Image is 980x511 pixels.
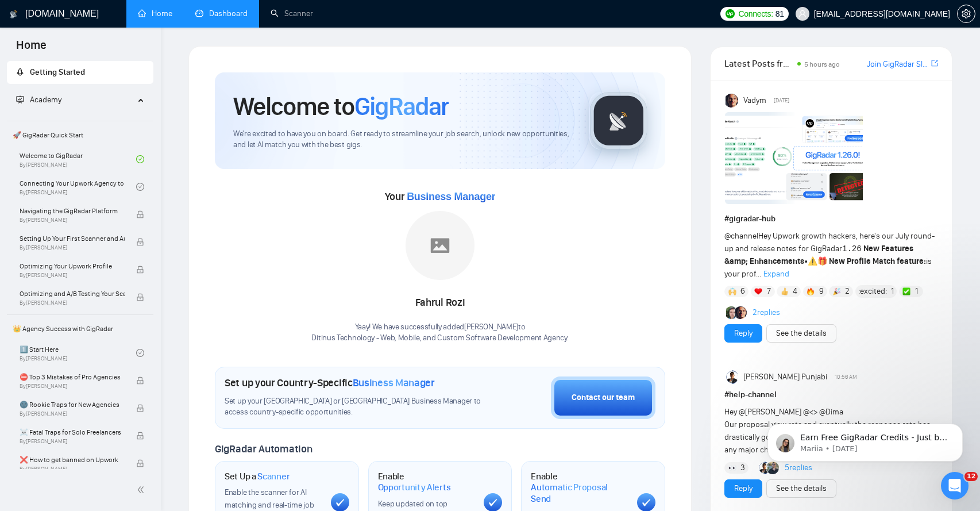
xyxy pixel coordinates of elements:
img: 🔥 [807,287,815,295]
h1: Welcome to [233,91,449,122]
span: By [PERSON_NAME] [20,383,125,390]
span: 🎁 [817,256,827,266]
strong: New Profile Match feature: [829,256,926,266]
span: lock [136,376,144,385]
span: Academy [30,95,61,105]
button: Contact our team [551,376,655,419]
h1: Set up your Country-Specific [225,376,435,389]
a: 1️⃣ Start HereBy[PERSON_NAME] [20,340,136,366]
span: Set up your [GEOGRAPHIC_DATA] or [GEOGRAPHIC_DATA] Business Manager to access country-specific op... [225,396,483,418]
span: By [PERSON_NAME] [20,244,125,251]
span: 81 [775,7,784,20]
span: 3 [740,462,745,474]
a: Join GigRadar Slack Community [867,58,929,71]
span: ⚠️ [808,256,817,266]
span: Getting Started [30,67,85,77]
iframe: Intercom live chat [941,472,969,500]
img: gigradar-logo.png [590,92,647,149]
a: See the details [776,482,827,495]
span: ⛔ Top 3 Mistakes of Pro Agencies [20,371,125,383]
span: 4 [793,286,797,297]
span: check-circle [136,155,144,163]
span: Connects: [738,7,773,20]
span: check-circle [136,183,144,191]
span: Business Manager [407,191,495,202]
span: Expand [763,269,789,279]
div: Contact our team [572,391,635,404]
span: Optimizing Your Upwork Profile [20,260,125,272]
span: 1 [891,286,894,297]
span: 2 [845,286,850,297]
img: 👀 [728,464,736,472]
button: See the details [766,479,836,498]
img: Vadym [726,94,739,107]
span: lock [136,293,144,301]
span: user [798,10,807,18]
img: ✅ [902,287,910,295]
span: fund-projection-screen [16,95,24,103]
a: Reply [734,327,753,340]
span: 7 [767,286,771,297]
img: logo [10,5,18,24]
span: Home [7,37,56,61]
span: lock [136,432,144,440]
h1: # gigradar-hub [724,213,938,225]
iframe: Intercom notifications message [750,399,980,480]
span: check-circle [136,349,144,357]
h1: Set Up a [225,471,290,482]
li: Getting Started [7,61,153,84]
span: export [931,59,938,68]
code: 1.26 [842,244,862,253]
span: 5 hours ago [804,60,840,68]
a: See the details [776,327,827,340]
span: ❌ How to get banned on Upwork [20,454,125,466]
a: Connecting Your Upwork Agency to GigRadarBy[PERSON_NAME] [20,174,136,199]
img: placeholder.png [406,211,474,280]
span: 6 [740,286,745,297]
span: 🚀 GigRadar Quick Start [8,124,152,147]
span: 👑 Agency Success with GigRadar [8,317,152,340]
span: Opportunity Alerts [378,482,451,493]
span: @channel [724,231,758,241]
span: Automatic Proposal Send [531,482,628,504]
button: setting [957,5,975,23]
span: 12 [964,472,978,481]
a: homeHome [138,9,172,18]
img: F09AC4U7ATU-image.png [725,112,863,204]
span: Your [385,190,496,203]
span: By [PERSON_NAME] [20,299,125,306]
a: Welcome to GigRadarBy[PERSON_NAME] [20,147,136,172]
img: 🙌 [728,287,736,295]
a: setting [957,9,975,18]
span: By [PERSON_NAME] [20,466,125,472]
span: Scanner [257,471,290,482]
span: rocket [16,68,24,76]
span: By [PERSON_NAME] [20,438,125,445]
h1: Enable [378,471,475,493]
span: By [PERSON_NAME] [20,217,125,224]
span: GigRadar Automation [215,443,312,455]
span: 🌚 Rookie Traps for New Agencies [20,399,125,410]
img: 👍 [781,287,789,295]
img: upwork-logo.png [726,9,735,18]
span: lock [136,404,144,412]
span: setting [958,9,975,18]
span: ☠️ Fatal Traps for Solo Freelancers [20,427,125,438]
h1: Enable [531,471,628,505]
span: 9 [819,286,824,297]
div: Fahrul Rozi [311,293,568,313]
img: 🎉 [833,287,841,295]
img: ❤️ [754,287,762,295]
span: Vadym [743,94,766,107]
div: Yaay! We have successfully added [PERSON_NAME] to [311,322,568,344]
span: By [PERSON_NAME] [20,410,125,417]
p: Ditinus Technology - Web, Mobile, and Custom Software Development Agency . [311,333,568,344]
span: Navigating the GigRadar Platform [20,205,125,217]
a: 2replies [753,307,780,318]
span: lock [136,238,144,246]
span: lock [136,210,144,218]
img: Alex B [726,306,739,319]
